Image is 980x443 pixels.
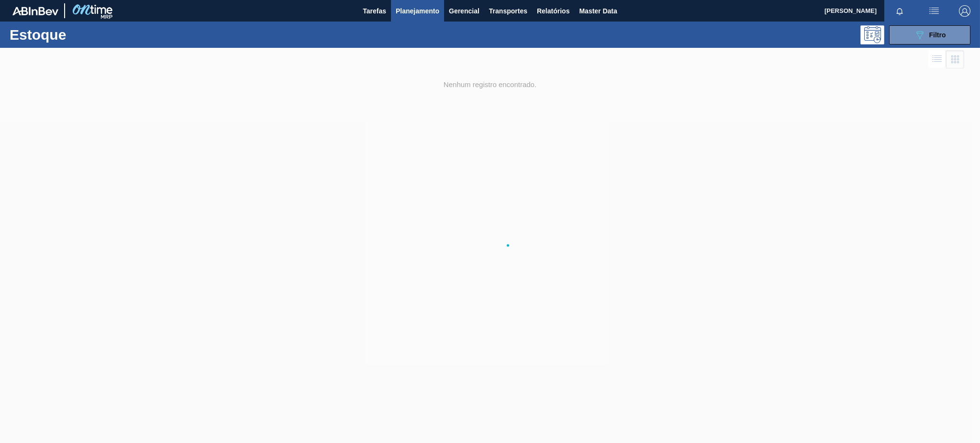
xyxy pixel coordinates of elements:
[363,5,386,17] span: Tarefas
[537,5,569,17] span: Relatórios
[928,5,940,17] img: userActions
[12,7,58,15] img: TNhmsLtSVTkK8tSr43FrP2fwEKptu5GPRR3wAAAABJRU5ErkJggg==
[860,25,884,44] div: Pogramando: nenhum usuário selecionado
[929,31,946,39] span: Filtro
[489,5,527,17] span: Transportes
[889,25,970,44] button: Filtro
[10,29,154,40] h1: Estoque
[579,5,617,17] span: Master Data
[396,5,439,17] span: Planejamento
[959,5,970,17] img: Logout
[884,4,915,18] button: Notificações
[449,5,479,17] span: Gerencial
